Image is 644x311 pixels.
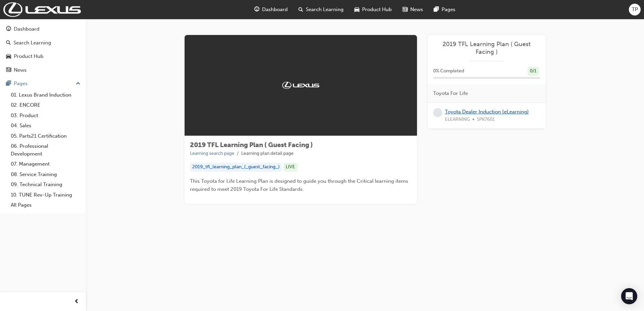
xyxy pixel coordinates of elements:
[3,50,83,63] a: Product Hub
[14,66,27,74] div: News
[8,120,83,131] a: 04. Sales
[8,100,83,110] a: 02. ENCORE
[14,53,43,60] div: Product Hub
[3,64,83,76] a: News
[402,5,408,14] span: news-icon
[410,6,423,13] span: News
[8,169,83,180] a: 08. Service Training
[254,5,259,14] span: guage-icon
[190,141,313,149] span: 2019 TFL Learning Plan ( Guest Facing )
[6,26,11,32] span: guage-icon
[8,159,83,169] a: 07. Management
[8,190,83,200] a: 10. TUNE Rev-Up Training
[3,23,83,35] a: Dashboard
[477,116,495,124] span: SPK7601
[8,200,83,210] a: All Pages
[298,5,303,14] span: search-icon
[433,40,540,56] a: 2019 TFL Learning Plan ( Guest Facing )
[14,80,28,88] div: Pages
[3,77,83,90] button: Pages
[632,6,638,13] span: TP
[74,298,79,306] span: prev-icon
[76,79,80,88] span: up-icon
[3,2,81,17] img: Trak
[445,116,470,124] span: ELEARNING
[3,22,83,77] button: DashboardSearch LearningProduct HubNews
[3,37,83,49] a: Search Learning
[262,6,288,13] span: Dashboard
[14,25,39,33] div: Dashboard
[6,67,11,73] span: news-icon
[8,141,83,159] a: 06. Professional Development
[8,131,83,141] a: 05. Parts21 Certification
[293,3,349,16] a: search-iconSearch Learning
[283,163,297,172] div: LIVE
[434,5,439,14] span: pages-icon
[306,6,344,13] span: Search Learning
[428,3,461,16] a: pages-iconPages
[190,150,234,156] a: Learning search page
[13,39,51,47] div: Search Learning
[433,90,468,97] span: Toyota For Life
[442,6,455,13] span: Pages
[241,150,294,158] li: Learning plan detail page
[8,179,83,190] a: 09. Technical Training
[6,40,11,46] span: search-icon
[349,3,397,16] a: car-iconProduct Hub
[190,163,282,172] div: 2019_tfl_learning_plan_(_guest_facing_)
[282,82,319,89] img: Trak
[354,5,359,14] span: car-icon
[629,4,641,15] button: TP
[527,67,539,76] div: 0 / 1
[190,178,410,192] span: This Toyota for Life Learning Plan is designed to guide you through the Critical learning items r...
[6,54,11,60] span: car-icon
[6,81,11,87] span: pages-icon
[445,109,529,115] a: Toyota Dealer Induction (eLearning)
[362,6,392,13] span: Product Hub
[397,3,428,16] a: news-iconNews
[249,3,293,16] a: guage-iconDashboard
[8,90,83,100] a: 01. Lexus Brand Induction
[433,108,442,117] span: learningRecordVerb_NONE-icon
[8,110,83,121] a: 03. Product
[433,67,464,75] span: 0 % Completed
[621,288,637,304] div: Open Intercom Messenger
